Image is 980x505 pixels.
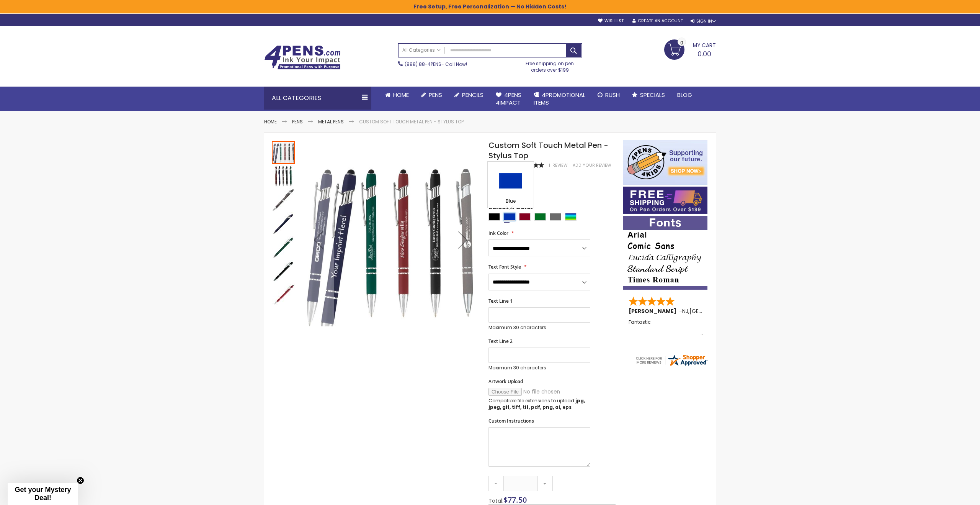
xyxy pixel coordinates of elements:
[632,18,683,24] a: Create an Account
[565,213,577,221] div: Assorted
[679,307,746,315] span: - ,
[488,203,534,213] span: Select A Color
[272,236,295,259] img: Custom Soft Touch Metal Pen - Stylus Top
[629,307,679,315] span: [PERSON_NAME]
[664,39,716,59] a: 0.00 0
[528,87,591,111] a: 4PROMOTIONALITEMS
[303,140,334,339] div: Previous
[429,91,442,99] span: Pens
[534,213,546,221] div: Green
[405,61,441,67] a: (888) 88-4PENS
[689,307,746,315] span: [GEOGRAPHIC_DATA]
[671,87,698,103] a: Blog
[488,476,504,491] a: -
[635,353,708,367] img: 4pens.com widget logo
[677,91,692,99] span: Blog
[640,91,665,99] span: Specials
[488,378,523,385] span: Artwork Upload
[496,91,521,107] span: 4Pens 4impact
[549,162,569,168] a: 1 Review
[264,87,371,110] div: All Categories
[448,87,490,103] a: Pencils
[488,140,608,161] span: Custom Soft Touch Metal Pen - Stylus Top
[393,91,409,99] span: Home
[359,119,464,125] li: Custom Soft Touch Metal Pen - Stylus Top
[598,18,624,24] a: Wishlist
[318,118,344,125] a: Metal Pens
[623,187,707,214] img: Free shipping on orders over $199
[272,259,296,283] div: Custom Soft Touch Metal Pen - Stylus Top
[591,87,626,103] a: Rush
[399,44,444,56] a: All Categories
[682,307,688,315] span: NJ
[488,325,590,331] p: Maximum 30 characters
[488,497,503,505] span: Total:
[504,213,515,221] div: Blue
[629,320,703,336] div: Fantastic
[488,418,534,424] span: Custom Instructions
[272,260,295,283] img: Custom Soft Touch Metal Pen - Stylus Top
[272,164,296,188] div: Custom Soft Touch Metal Pen - Stylus Top
[519,213,531,221] div: Burgundy
[8,483,78,505] div: Get your Mystery Deal!Close teaser
[626,87,671,103] a: Specials
[272,212,296,235] div: Custom Soft Touch Metal Pen - Stylus Top
[448,140,478,339] div: Next
[272,284,295,307] img: Custom Soft Touch Metal Pen - Stylus Top
[272,235,296,259] div: Custom Soft Touch Metal Pen - Stylus Top
[503,495,527,505] span: $
[264,45,341,70] img: 4Pens Custom Pens and Promotional Products
[691,18,716,24] div: Sign In
[537,476,553,491] a: +
[488,397,585,410] strong: jpg, jpeg, gif, tiff, tif, pdf, png, ai, eps
[534,91,585,107] span: 4PROMOTIONAL ITEMS
[518,57,582,73] div: Free shipping on pen orders over $199
[635,362,708,369] a: 4pens.com certificate URL
[272,283,295,307] div: Custom Soft Touch Metal Pen - Stylus Top
[292,118,303,125] a: Pens
[549,162,550,168] span: 1
[508,495,527,505] span: 77.50
[488,264,521,270] span: Text Font Style
[550,213,561,221] div: Grey
[488,365,590,371] p: Maximum 30 characters
[490,87,528,111] a: 4Pens4impact
[488,398,590,410] p: Compatible file extensions to upload:
[77,477,84,484] button: Close teaser
[623,140,707,185] img: 4pens 4 kids
[680,39,683,46] span: 0
[490,198,532,206] div: Blue
[272,189,295,212] img: Custom Soft Touch Metal Pen - Stylus Top
[462,91,483,99] span: Pencils
[272,165,295,188] img: Custom Soft Touch Metal Pen - Stylus Top
[303,151,478,326] img: Custom Soft Touch Metal Pen - Stylus Top
[573,162,611,168] a: Add Your Review
[379,87,415,103] a: Home
[264,118,277,125] a: Home
[697,49,711,59] span: 0.00
[488,338,513,344] span: Text Line 2
[15,486,71,502] span: Get your Mystery Deal!
[405,61,467,67] span: - Call Now!
[605,91,620,99] span: Rush
[272,212,295,235] img: Custom Soft Touch Metal Pen - Stylus Top
[488,298,513,304] span: Text Line 1
[272,188,296,212] div: Custom Soft Touch Metal Pen - Stylus Top
[272,140,296,164] div: Custom Soft Touch Metal Pen - Stylus Top
[488,213,500,221] div: Black
[623,216,707,290] img: font-personalization-examples
[552,162,568,168] span: Review
[488,230,508,236] span: Ink Color
[415,87,448,103] a: Pens
[402,47,441,53] span: All Categories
